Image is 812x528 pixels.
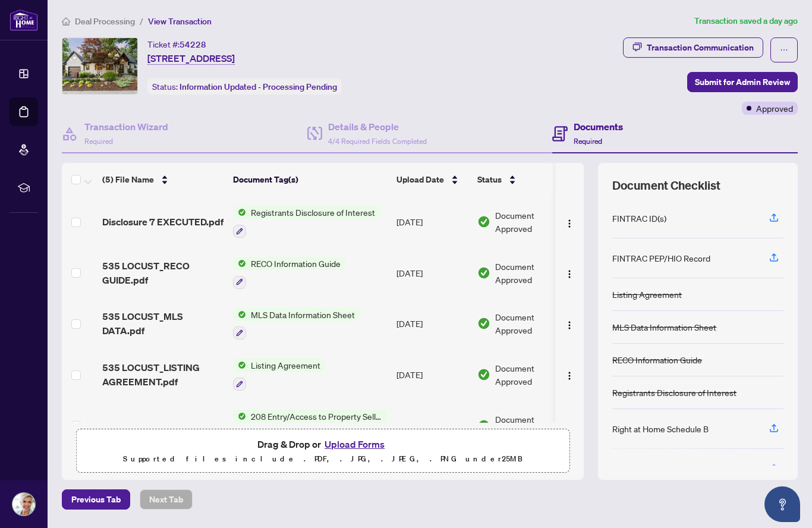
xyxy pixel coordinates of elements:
img: Document Status [477,317,490,330]
img: Logo [565,371,574,381]
th: Upload Date [392,163,473,196]
button: Status IconListing Agreement [233,359,325,391]
span: 535 LOCUST_208.pdf [102,419,199,433]
span: Document Approved [495,260,569,286]
img: Document Status [477,266,490,279]
td: [DATE] [392,400,473,451]
td: [DATE] [392,247,473,298]
div: Registrants Disclosure of Interest [612,386,737,399]
span: RECO Information Guide [246,257,345,270]
button: Upload Forms [321,436,388,452]
div: FINTRAC PEP/HIO Record [612,252,710,265]
span: Document Approved [495,310,569,337]
span: Document Approved [495,413,569,439]
span: 4/4 Required Fields Completed [328,137,427,146]
div: Status: [147,78,342,95]
img: Document Status [477,215,490,228]
button: Open asap [764,486,800,522]
span: Required [84,137,113,146]
span: 535 LOCUST_LISTING AGREEMENT.pdf [102,360,224,389]
th: (5) File Name [97,163,228,196]
span: home [62,17,70,26]
span: Required [574,137,602,146]
span: Submit for Admin Review [695,73,790,92]
p: Supported files include .PDF, .JPG, .JPEG, .PNG under 25 MB [84,452,562,466]
span: Deal Processing [75,16,135,27]
span: 208 Entry/Access to Property Seller Acknowledgement [246,410,387,423]
th: Status [473,163,574,196]
th: Document Tag(s) [228,163,392,196]
img: Logo [565,219,574,228]
button: Next Tab [140,489,193,510]
div: FINTRAC ID(s) [612,212,666,225]
img: Status Icon [233,206,246,219]
span: Document Checklist [612,177,720,194]
button: Logo [560,212,579,231]
h4: Details & People [328,120,427,134]
img: Status Icon [233,308,246,321]
span: Document Approved [495,362,569,388]
span: View Transaction [148,16,212,27]
button: Submit for Admin Review [687,72,798,92]
span: (5) File Name [102,173,154,186]
span: Upload Date [396,173,444,186]
td: [DATE] [392,349,473,400]
li: / [140,14,143,28]
span: Approved [756,102,793,115]
span: Status [477,173,502,186]
span: Disclosure 7 EXECUTED.pdf [102,215,224,229]
div: Transaction Communication [647,38,754,57]
button: Status IconRECO Information Guide [233,257,345,289]
div: MLS Data Information Sheet [612,320,716,334]
img: Profile Icon [12,493,35,516]
td: [DATE] [392,298,473,350]
button: Transaction Communication [623,37,763,58]
h4: Transaction Wizard [84,120,168,134]
img: Status Icon [233,410,246,423]
span: Registrants Disclosure of Interest [246,206,380,219]
img: Logo [565,320,574,330]
h4: Documents [574,120,623,134]
span: MLS Data Information Sheet [246,308,360,321]
span: ellipsis [780,46,788,54]
img: Document Status [477,419,490,432]
span: 535 LOCUST_RECO GUIDE.pdf [102,259,224,287]
span: Previous Tab [71,490,121,509]
span: Drag & Drop or [257,436,388,452]
img: IMG-40758409_1.jpg [62,38,137,94]
div: Right at Home Schedule B [612,422,709,435]
img: Logo [565,269,574,279]
span: Information Updated - Processing Pending [180,81,337,92]
td: [DATE] [392,196,473,247]
button: Previous Tab [62,489,130,510]
button: Logo [560,263,579,282]
img: logo [10,9,38,31]
img: Document Status [477,368,490,381]
div: Ticket #: [147,37,206,51]
img: Status Icon [233,359,246,372]
button: Logo [560,416,579,435]
span: 54228 [180,39,206,50]
span: Drag & Drop orUpload FormsSupported files include .PDF, .JPG, .JPEG, .PNG under25MB [77,429,569,473]
img: Logo [565,422,574,432]
div: Listing Agreement [612,288,682,301]
span: Document Approved [495,209,569,235]
span: Listing Agreement [246,359,325,372]
button: Status IconRegistrants Disclosure of Interest [233,206,380,238]
button: Status IconMLS Data Information Sheet [233,308,360,340]
div: RECO Information Guide [612,353,702,366]
button: Logo [560,365,579,384]
span: 535 LOCUST_MLS DATA.pdf [102,309,224,338]
button: Status Icon208 Entry/Access to Property Seller Acknowledgement [233,410,387,442]
button: Logo [560,314,579,333]
article: Transaction saved a day ago [694,14,798,28]
img: Status Icon [233,257,246,270]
